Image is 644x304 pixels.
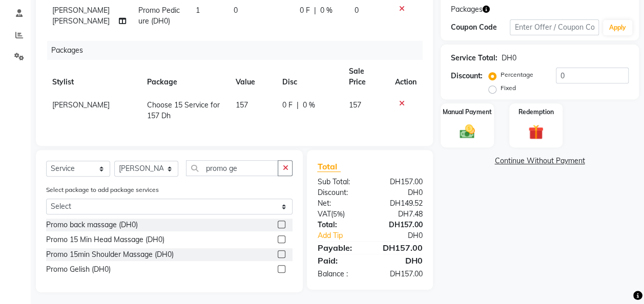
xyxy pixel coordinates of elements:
[52,6,110,26] span: [PERSON_NAME] [PERSON_NAME]
[309,230,380,241] a: Add Tip
[282,100,293,111] span: 0 F
[46,60,141,94] th: Stylist
[501,70,533,79] label: Percentage
[299,5,309,16] span: 0 F
[370,177,430,187] div: DH157.00
[186,160,278,176] input: Search or Scan
[603,20,632,35] button: Apply
[234,6,238,15] span: 0
[46,249,174,260] div: Promo 15min Shoulder Massage (DH0)
[370,220,430,230] div: DH157.00
[451,53,497,63] div: Service Total:
[370,209,430,220] div: DH7.48
[303,100,315,111] span: 0 %
[451,4,483,15] span: Packages
[309,269,370,279] div: Balance :
[370,187,430,198] div: DH0
[46,264,111,275] div: Promo Gelish (DH0)
[370,198,430,209] div: DH149.52
[236,100,248,110] span: 157
[343,60,389,94] th: Sale Price
[47,41,430,60] div: Packages
[349,100,361,110] span: 157
[309,177,370,187] div: Sub Total:
[317,161,341,172] span: Total
[502,53,516,63] div: DH0
[443,107,492,117] label: Manual Payment
[333,210,342,218] span: 5%
[317,209,330,219] span: Vat
[141,60,230,94] th: Package
[455,123,480,140] img: _cash.svg
[138,6,180,26] span: Promo Pedicure (DH0)
[309,254,370,267] div: Paid:
[230,60,276,94] th: Value
[443,156,637,166] a: Continue Without Payment
[355,6,359,15] span: 0
[451,71,483,81] div: Discount:
[309,187,370,198] div: Discount:
[314,5,316,16] span: |
[370,269,430,279] div: DH157.00
[380,230,430,241] div: DH0
[524,123,548,142] img: _gift.svg
[518,107,554,117] label: Redemption
[46,220,138,230] div: Promo back massage (DH0)
[309,198,370,209] div: Net:
[52,100,110,110] span: [PERSON_NAME]
[451,22,510,33] div: Coupon Code
[389,60,423,94] th: Action
[309,209,370,220] div: ( )
[46,185,159,194] label: Select package to add package services
[320,5,332,16] span: 0 %
[510,19,599,35] input: Enter Offer / Coupon Code
[297,100,299,111] span: |
[147,100,220,120] span: Choose 15 Service for 157 Dh
[196,6,200,15] span: 1
[46,234,164,245] div: Promo 15 Min Head Massage (DH0)
[370,254,430,267] div: DH0
[309,220,370,230] div: Total:
[276,60,343,94] th: Disc
[501,83,516,93] label: Fixed
[370,242,430,254] div: DH157.00
[309,242,370,254] div: Payable:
